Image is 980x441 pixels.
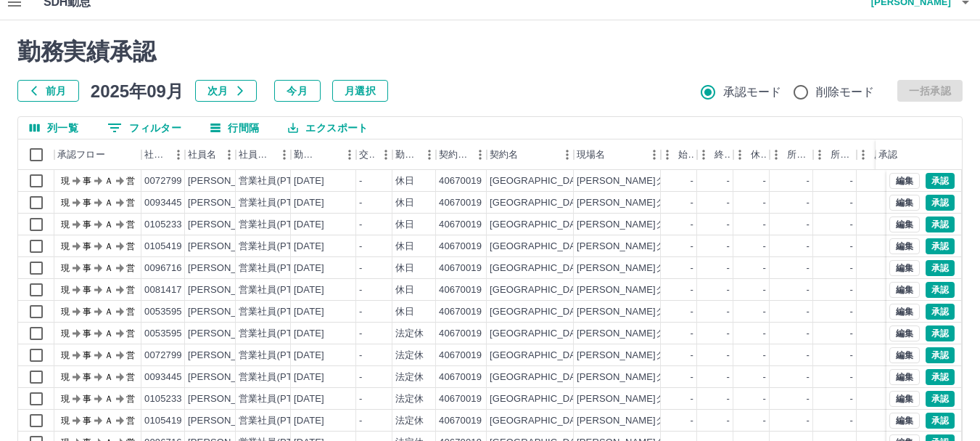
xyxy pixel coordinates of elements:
div: 法定休 [395,392,424,406]
button: メニュー [218,144,240,166]
div: 始業 [678,139,694,170]
text: 営 [126,350,135,360]
button: メニュー [469,144,491,166]
text: 現 [61,350,70,360]
button: 次月 [195,80,257,102]
div: - [807,349,810,363]
button: メニュー [273,144,295,166]
button: 編集 [889,391,920,407]
div: 契約名 [487,139,574,170]
div: [PERSON_NAME] [188,240,267,254]
span: 削除モード [816,84,875,101]
div: 40670019 [439,218,482,232]
div: [PERSON_NAME]クラブ第4 [577,371,699,384]
div: - [850,262,853,275]
div: 所定開始 [770,139,813,170]
div: [DATE] [294,371,324,384]
div: 勤務区分 [392,139,436,170]
div: 0105233 [144,218,182,232]
div: 現場名 [577,139,605,170]
div: [PERSON_NAME]クラブ第4 [577,349,699,363]
text: 事 [83,328,91,339]
text: 事 [83,198,91,208]
button: 月選択 [332,80,388,102]
div: - [850,349,853,363]
button: 編集 [889,347,920,363]
div: [DATE] [294,327,324,341]
div: 休日 [395,305,414,319]
div: - [807,283,810,297]
div: 0072799 [144,349,182,363]
div: 営業社員(PT契約) [239,327,315,341]
div: [PERSON_NAME]クラブ第4 [577,392,699,406]
div: - [691,327,693,341]
div: - [691,371,693,384]
div: [DATE] [294,414,324,428]
button: 承認 [926,391,955,407]
div: 終業 [715,139,730,170]
div: - [359,240,362,254]
div: - [763,262,766,275]
div: [PERSON_NAME] [188,371,267,384]
button: 承認 [926,347,955,363]
text: 事 [83,241,91,251]
div: - [850,371,853,384]
text: 現 [61,176,70,186]
div: 社員区分 [236,139,291,170]
div: - [850,305,853,319]
div: 40670019 [439,174,482,188]
div: 0081417 [144,283,182,297]
div: 社員区分 [239,139,273,170]
text: Ａ [104,198,113,208]
div: - [727,196,730,210]
div: - [359,174,362,188]
text: 営 [126,285,135,295]
button: 承認 [926,282,955,298]
div: 所定終業 [831,139,854,170]
div: 0053595 [144,305,182,319]
div: 休憩 [751,139,767,170]
text: 事 [83,263,91,273]
button: 編集 [889,304,920,320]
div: [PERSON_NAME]クラブ第4 [577,283,699,297]
div: [DATE] [294,349,324,363]
div: 40670019 [439,305,482,319]
div: 終業 [697,139,733,170]
div: - [691,196,693,210]
div: [GEOGRAPHIC_DATA] [490,262,590,275]
text: 現 [61,285,70,295]
div: - [850,327,853,341]
div: [GEOGRAPHIC_DATA] [490,174,590,188]
div: [PERSON_NAME]クラブ第4 [577,240,699,254]
div: - [727,371,730,384]
button: メニュー [168,144,189,166]
div: - [807,196,810,210]
div: [PERSON_NAME] [188,283,267,297]
div: 0105233 [144,392,182,406]
div: - [691,262,693,275]
div: 契約名 [490,139,518,170]
text: 事 [83,307,91,317]
div: [PERSON_NAME] [188,392,267,406]
div: 0096716 [144,262,182,275]
div: [PERSON_NAME]クラブ第4 [577,218,699,232]
div: [PERSON_NAME] [188,196,267,210]
div: - [691,414,693,428]
div: [PERSON_NAME] [188,174,267,188]
div: [PERSON_NAME] [188,262,267,275]
button: 編集 [889,217,920,232]
div: - [359,349,362,363]
div: [DATE] [294,218,324,232]
text: 営 [126,241,135,251]
button: メニュー [419,144,440,166]
text: Ａ [104,176,113,186]
div: [GEOGRAPHIC_DATA] [490,327,590,341]
button: 承認 [926,238,955,254]
div: [GEOGRAPHIC_DATA] [490,196,590,210]
div: 法定休 [395,327,424,341]
text: 事 [83,219,91,230]
button: 承認 [926,369,955,385]
div: 承認 [876,139,951,170]
div: - [763,371,766,384]
div: [PERSON_NAME] [188,414,267,428]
